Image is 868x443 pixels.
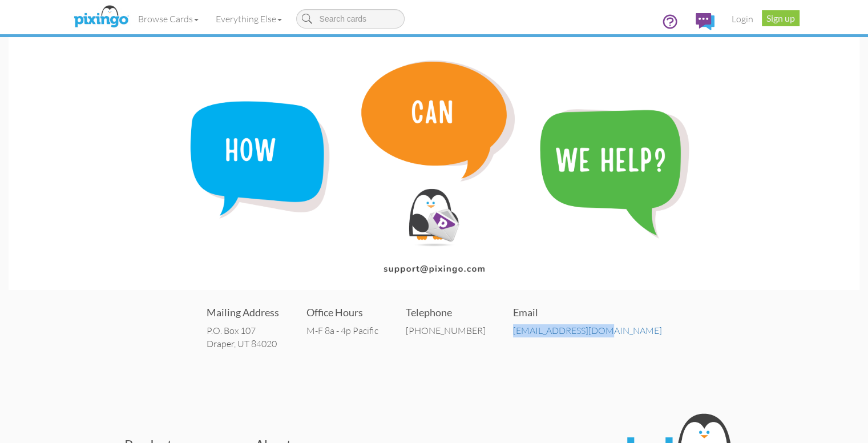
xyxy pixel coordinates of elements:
[207,307,279,319] h4: Mailing Address
[296,9,405,29] input: Search cards
[406,324,486,337] div: [PHONE_NUMBER]
[207,5,290,33] a: Everything Else
[71,3,131,31] img: pixingo logo
[306,324,378,337] div: M-F 8a - 4p Pacific
[723,5,762,33] a: Login
[207,324,279,351] address: P.O. Box 107 Draper, UT 84020
[513,307,662,319] h4: Email
[406,307,486,319] h4: Telephone
[9,37,859,290] img: contact-banner.png
[696,13,714,30] img: comments.svg
[762,10,800,26] a: Sign up
[130,5,207,33] a: Browse Cards
[513,325,662,336] a: [EMAIL_ADDRESS][DOMAIN_NAME]
[306,307,378,319] h4: Office Hours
